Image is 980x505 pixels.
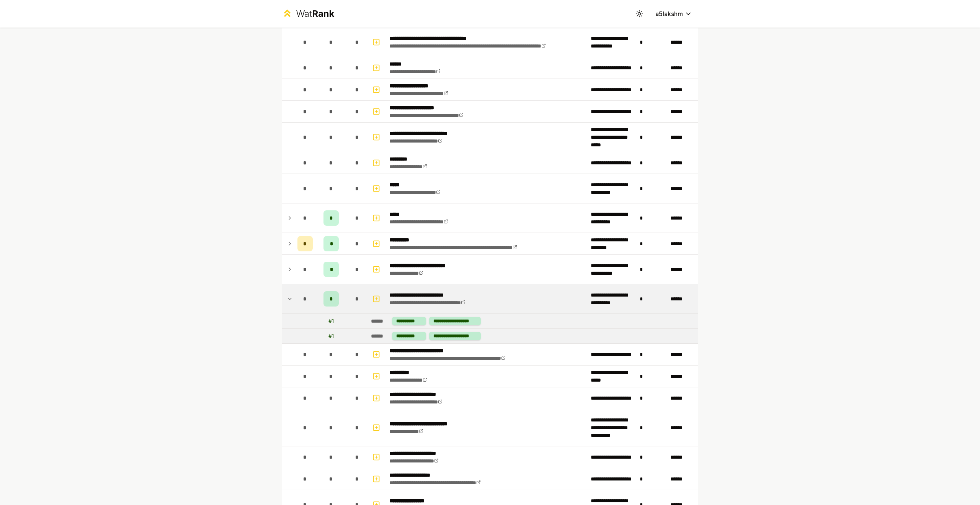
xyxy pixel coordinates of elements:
[328,332,334,340] div: # 1
[312,8,334,19] span: Rank
[655,9,683,18] span: a5lakshm
[649,7,698,21] button: a5lakshm
[328,317,334,325] div: # 1
[282,8,334,20] a: WatRank
[296,8,334,20] div: Wat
